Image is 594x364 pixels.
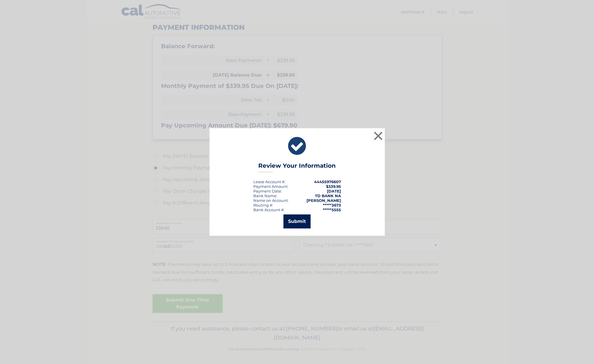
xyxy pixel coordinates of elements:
strong: TD BANK NA [315,193,341,198]
button: Submit [283,214,311,228]
h3: Review Your Information [258,162,336,172]
span: Payment Date [253,189,281,193]
span: [DATE] [327,189,341,193]
strong: [PERSON_NAME] [306,198,341,203]
strong: 44455976607 [314,179,341,184]
span: $339.95 [326,184,341,189]
button: × [373,130,384,142]
div: Payment Amount: [253,184,288,189]
div: Bank Account #: [253,207,285,212]
div: Name on Account: [253,198,289,203]
div: : [253,189,282,193]
div: Lease Account #: [253,179,285,184]
div: Routing #: [253,203,273,207]
div: Bank Name: [253,193,277,198]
